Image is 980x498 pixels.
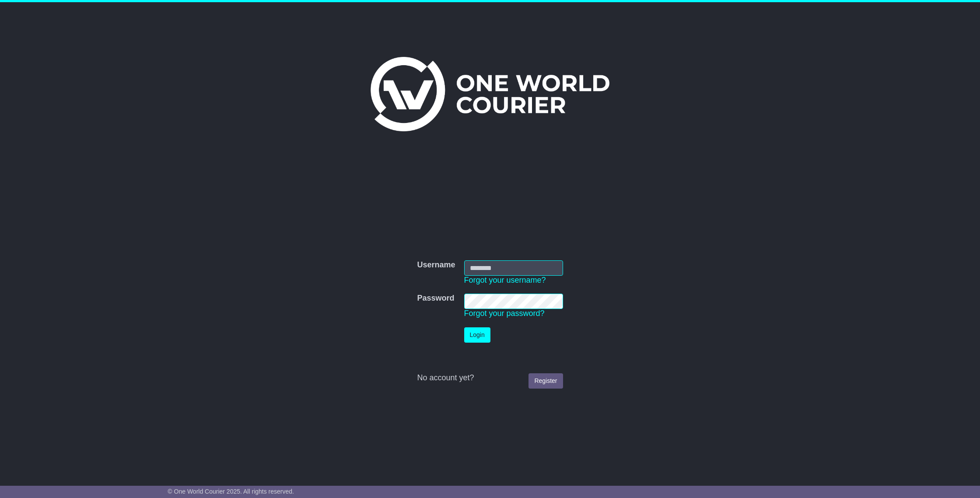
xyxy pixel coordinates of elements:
[417,373,563,383] div: No account yet?
[464,327,490,343] button: Login
[528,373,563,389] a: Register
[168,488,294,495] span: © One World Courier 2025. All rights reserved.
[417,260,455,270] label: Username
[464,309,545,318] a: Forgot your password?
[371,57,609,131] img: One World
[417,294,454,303] label: Password
[464,276,546,284] a: Forgot your username?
